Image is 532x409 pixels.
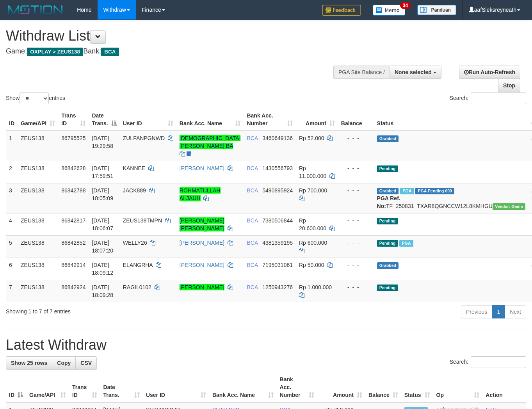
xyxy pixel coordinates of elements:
td: 6 [6,258,18,280]
span: [DATE] 19:29:58 [92,135,113,149]
th: Date Trans.: activate to sort column descending [89,108,119,131]
span: Rp 700.000 [299,187,327,194]
span: Rp 600.000 [299,240,327,246]
th: Op: activate to sort column ascending [433,372,483,402]
input: Search: [471,356,526,368]
span: BCA [101,48,119,56]
span: 86842817 [61,217,85,224]
a: [PERSON_NAME] [PERSON_NAME] [180,217,224,231]
span: CSV [80,360,92,366]
td: 4 [6,213,18,235]
span: [DATE] 18:09:28 [92,284,113,298]
td: ZEUS138 [18,183,58,213]
td: ZEUS138 [18,213,58,235]
span: Rp 20.600.000 [299,217,326,231]
th: Bank Acc. Name: activate to sort column ascending [176,108,244,131]
span: 86842914 [61,262,85,268]
a: [PERSON_NAME] [180,284,224,290]
a: [PERSON_NAME] [180,165,224,171]
label: Search: [450,92,526,104]
th: Bank Acc. Name: activate to sort column ascending [209,372,277,402]
span: Copy 3460649136 to clipboard [262,135,293,141]
span: PGA Pending [415,188,454,194]
span: Copy 5490895924 to clipboard [262,187,293,194]
a: Copy [52,356,76,370]
span: Pending [377,165,398,172]
th: ID [6,108,18,131]
img: Feedback.jpg [322,5,361,16]
span: Rp 11.000.000 [299,165,326,179]
span: 86842788 [61,187,85,194]
span: 86842628 [61,165,85,171]
th: ID: activate to sort column descending [6,372,26,402]
div: - - - [341,187,371,194]
img: panduan.png [417,5,456,15]
a: 1 [492,305,505,318]
span: Rp 1.000.000 [299,284,332,290]
span: [DATE] 18:09:12 [92,262,113,276]
th: Date Trans.: activate to sort column ascending [100,372,143,402]
a: ROHMATULLAH ALJAUH [180,187,221,201]
td: 7 [6,280,18,302]
span: WELLY26 [123,240,147,246]
span: Marked by aafnoeunsreypich [399,240,413,247]
h1: Latest Withdraw [6,337,526,353]
th: Amount: activate to sort column ascending [317,372,365,402]
span: 86842924 [61,284,85,290]
a: Show 25 rows [6,356,52,370]
span: Rp 52.000 [299,135,324,141]
span: BCA [247,284,258,290]
td: ZEUS138 [18,235,58,258]
th: User ID: activate to sort column ascending [143,372,209,402]
span: ZULFANPGNWD [123,135,165,141]
div: - - - [341,239,371,247]
span: 86795525 [61,135,85,141]
td: ZEUS138 [18,280,58,302]
span: Grabbed [377,188,399,194]
th: Game/API: activate to sort column ascending [26,372,69,402]
span: RAGIL0102 [123,284,151,290]
span: None selected [395,69,432,75]
span: OXPLAY > ZEUS138 [27,48,83,56]
a: [PERSON_NAME] [180,262,224,268]
a: Previous [461,305,492,318]
span: Grabbed [377,135,399,142]
th: Status [374,108,528,131]
span: BCA [247,187,258,194]
input: Search: [471,92,526,104]
a: [DEMOGRAPHIC_DATA][PERSON_NAME] BA [180,135,241,149]
div: Showing 1 to 7 of 7 entries [6,304,216,315]
span: BCA [247,165,258,171]
span: BCA [247,240,258,246]
div: - - - [341,283,371,291]
span: BCA [247,262,258,268]
div: - - - [341,217,371,224]
span: JACK889 [123,187,146,194]
span: Grabbed [377,262,399,269]
td: ZEUS138 [18,258,58,280]
label: Show entries [6,92,65,104]
span: Marked by aafnoeunsreypich [400,188,414,194]
th: Bank Acc. Number: activate to sort column ascending [277,372,318,402]
b: PGA Ref. No: [377,195,400,209]
button: None selected [390,66,441,79]
span: Pending [377,240,398,247]
th: Trans ID: activate to sort column ascending [58,108,89,131]
span: ELANGRHA [123,262,153,268]
th: Status: activate to sort column ascending [401,372,433,402]
h4: Game: Bank: [6,48,347,55]
span: [DATE] 18:07:20 [92,240,113,254]
th: Game/API: activate to sort column ascending [18,108,58,131]
div: - - - [341,164,371,172]
td: 1 [6,131,18,161]
span: KANNEE [123,165,146,171]
a: Next [505,305,526,318]
th: Balance [338,108,374,131]
span: Show 25 rows [11,360,47,366]
td: ZEUS138 [18,131,58,161]
h1: Withdraw List [6,28,347,44]
span: ZEUS138TMPN [123,217,162,224]
span: [DATE] 18:06:07 [92,217,113,231]
a: Stop [498,79,520,92]
img: Button%20Memo.svg [373,5,406,16]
